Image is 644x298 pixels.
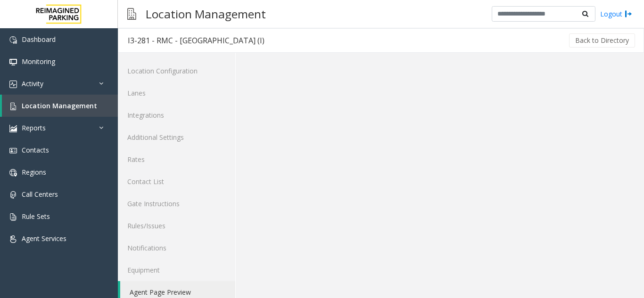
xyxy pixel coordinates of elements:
[128,34,264,47] div: I3-281 - RMC - [GEOGRAPHIC_DATA] (I)
[118,104,235,126] a: Integrations
[22,145,49,154] span: Contacts
[9,147,17,154] img: 'icon'
[9,103,17,110] img: 'icon'
[22,190,58,199] span: Call Centers
[22,57,55,66] span: Monitoring
[9,235,17,243] img: 'icon'
[9,191,17,199] img: 'icon'
[9,169,17,177] img: 'icon'
[141,2,271,25] h3: Location Management
[118,237,235,259] a: Notifications
[9,58,17,66] img: 'icon'
[22,79,43,88] span: Activity
[118,148,235,170] a: Rates
[118,259,235,281] a: Equipment
[2,95,118,117] a: Location Management
[9,125,17,132] img: 'icon'
[118,170,235,193] a: Contact List
[625,9,632,19] img: logout
[9,81,17,88] img: 'icon'
[118,126,235,148] a: Additional Settings
[22,101,97,110] span: Location Management
[118,193,235,215] a: Gate Instructions
[118,60,235,82] a: Location Configuration
[22,212,50,221] span: Rule Sets
[22,35,56,44] span: Dashboard
[22,123,46,132] span: Reports
[569,33,635,48] button: Back to Directory
[600,9,632,19] a: Logout
[118,215,235,237] a: Rules/Issues
[22,168,46,177] span: Regions
[9,213,17,221] img: 'icon'
[118,82,235,104] a: Lanes
[9,36,17,44] img: 'icon'
[127,2,136,25] img: pageIcon
[22,234,66,243] span: Agent Services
